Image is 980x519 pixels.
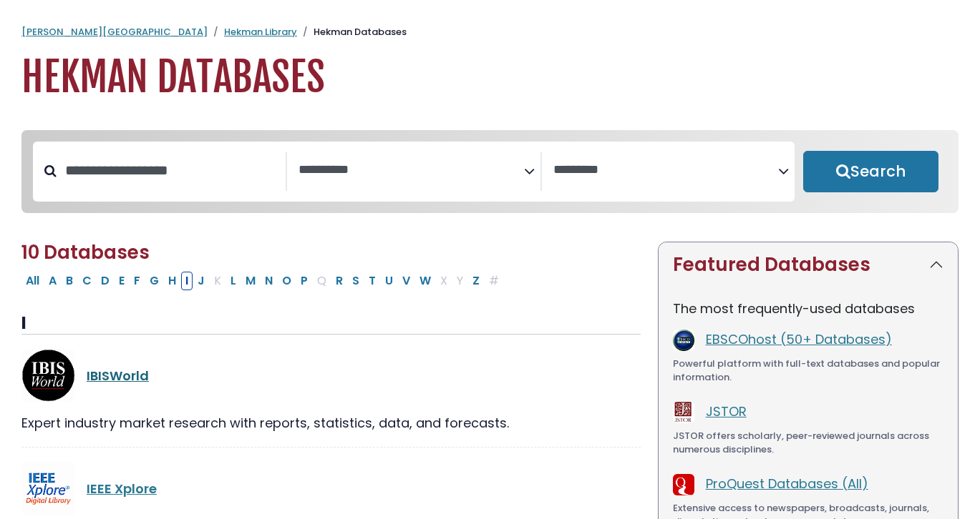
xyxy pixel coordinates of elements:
[21,413,641,432] div: Expert industry market research with reports, statistics, data, and forecasts.
[278,272,296,290] button: Filter Results O
[21,130,959,213] nav: Search filters
[364,272,380,290] button: Filter Results T
[21,239,150,265] span: 10 Databases
[296,272,312,290] button: Filter Results P
[553,163,778,178] textarea: Search
[673,429,943,457] div: JSTOR offers scholarly, peer-reviewed journals across numerous disciplines.
[706,330,892,348] a: EBSCOhost (50+ Databases)
[130,272,145,290] button: Filter Results F
[44,272,61,290] button: Filter Results A
[468,272,484,290] button: Filter Results Z
[673,299,943,318] p: The most frequently-used databases
[297,25,407,39] li: Hekman Databases
[97,272,114,290] button: Filter Results D
[62,272,77,290] button: Filter Results B
[299,163,523,178] textarea: Search
[193,272,209,290] button: Filter Results J
[659,242,958,287] button: Featured Databases
[803,151,938,192] button: Submit for Search Results
[78,272,96,290] button: Filter Results C
[241,272,260,290] button: Filter Results M
[115,272,129,290] button: Filter Results E
[21,271,505,289] div: Alpha-list to filter by first letter of database name
[348,272,364,290] button: Filter Results S
[21,54,959,102] h1: Hekman Databases
[226,272,241,290] button: Filter Results L
[145,272,163,290] button: Filter Results G
[398,272,414,290] button: Filter Results V
[706,402,747,420] a: JSTOR
[181,272,193,290] button: Filter Results I
[21,25,208,39] a: [PERSON_NAME][GEOGRAPHIC_DATA]
[261,272,277,290] button: Filter Results N
[673,357,943,385] div: Powerful platform with full-text databases and popular information.
[21,272,44,290] button: All
[164,272,180,290] button: Filter Results H
[224,25,297,39] a: Hekman Library
[21,313,641,335] h3: I
[331,272,347,290] button: Filter Results R
[21,25,959,39] nav: breadcrumb
[87,480,157,498] a: IEEE Xplore
[706,475,868,493] a: ProQuest Databases (All)
[87,367,149,385] a: IBISWorld
[415,272,435,290] button: Filter Results W
[57,159,286,182] input: Search database by title or keyword
[381,272,397,290] button: Filter Results U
